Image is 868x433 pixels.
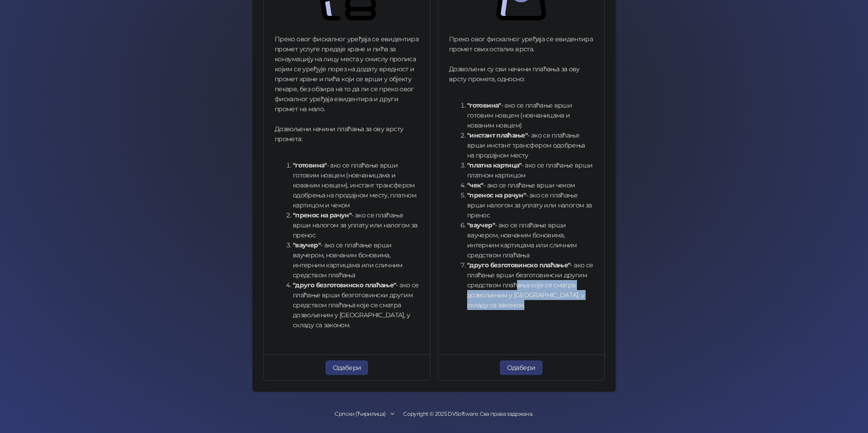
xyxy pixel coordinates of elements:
[449,34,593,316] div: Преко овог фискалног уређаја се евидентира промет свих осталих врста. Дозвољени су сви начини пла...
[467,191,526,199] strong: "пренос на рачун"
[467,131,528,139] strong: "инстант плаћање"
[293,161,327,169] strong: "готовина"
[275,34,419,336] div: Преко овог фискалног уређаја се евидентира промет услуге предаје хране и пића за конзумацију на л...
[467,101,501,109] strong: "готовина"
[293,281,396,289] strong: "друго безготовинско плаћање"
[467,180,593,190] li: - ако се плаћање врши чеком
[467,221,495,229] strong: "ваучер"
[467,130,593,160] li: - ако се плаћање врши инстант трансфером одобрења на продајном месту
[467,160,593,180] li: - ако се плаћање врши платном картицом
[293,240,419,280] li: - ако се плаћање врши ваучером, новчаним боновима, интерним картицама или сличним средством плаћања
[293,211,351,219] strong: "пренос на рачун"
[467,260,593,310] li: - ако се плаћање врши безготовински другим средством плаћања које се сматра дозвољеним у [GEOGRAP...
[293,160,419,210] li: - ако се плаћање врши готовим новцем (новчаницама и кованим новцем), инстант трансфером одобрења ...
[467,220,593,260] li: - ако се плаћање врши ваучером, новчаним боновима, интерним картицама или сличним средством плаћања
[467,190,593,220] li: - ако се плаћање врши налогом за уплату или налогом за пренос
[293,241,321,249] strong: "ваучер"
[467,181,483,189] strong: "чек"
[467,100,593,130] li: - ако се плаћање врши готовим новцем (новчаницама и кованим новцем)
[293,280,419,330] li: - ако се плаћање врши безготовински другим средством плаћања које се сматра дозвољеним у [GEOGRAP...
[293,210,419,240] li: - ако се плаћање врши налогом за уплату или налогом за пренос
[467,261,570,269] strong: "друго безготовинско плаћање"
[325,360,369,375] button: Одабери
[467,161,522,169] strong: "платна картица"
[500,360,543,375] button: Одабери
[335,410,385,418] div: Српски (Ћирилица)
